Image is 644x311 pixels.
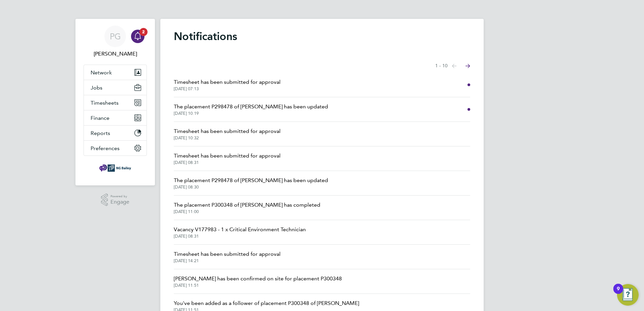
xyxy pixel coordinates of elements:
[174,299,359,307] span: You've been added as a follower of placement P300348 of [PERSON_NAME]
[139,28,148,36] span: 2
[174,103,328,116] a: The placement P298478 of [PERSON_NAME] has been updated[DATE] 10:19
[174,275,342,288] a: [PERSON_NAME] has been confirmed on site for placement P300348[DATE] 11:51
[131,26,144,47] a: 2
[110,32,121,41] span: PG
[84,50,147,58] span: Phil Garland
[84,80,147,95] button: Jobs
[84,126,147,140] button: Reports
[91,84,102,91] span: Jobs
[174,103,328,111] span: The placement P298478 of [PERSON_NAME] has been updated
[174,152,281,165] a: Timesheet has been submitted for approval[DATE] 08:31
[84,65,147,80] button: Network
[174,258,281,264] span: [DATE] 14:21
[75,19,155,185] nav: Main navigation
[174,250,281,258] span: Timesheet has been submitted for approval
[174,152,281,160] span: Timesheet has been submitted for approval
[110,199,129,205] span: Engage
[84,110,147,125] button: Finance
[174,209,320,214] span: [DATE] 11:00
[174,30,470,43] h1: Notifications
[101,194,130,206] a: Powered byEngage
[174,78,281,86] span: Timesheet has been submitted for approval
[84,163,147,173] a: Go to home page
[174,176,328,190] a: The placement P298478 of [PERSON_NAME] has been updated[DATE] 08:30
[91,69,112,76] span: Network
[174,184,328,190] span: [DATE] 08:30
[174,201,320,209] span: The placement P300348 of [PERSON_NAME] has completed
[91,115,109,121] span: Finance
[91,145,120,151] span: Preferences
[174,111,328,116] span: [DATE] 10:19
[174,86,281,92] span: [DATE] 07:13
[110,194,129,199] span: Powered by
[84,95,147,110] button: Timesheets
[174,226,306,234] span: Vacancy V177983 - 1 x Critical Environment Technician
[99,163,131,173] img: ngbailey-logo-retina.png
[174,250,281,264] a: Timesheet has been submitted for approval[DATE] 14:21
[174,226,306,239] a: Vacancy V177983 - 1 x Critical Environment Technician[DATE] 08:31
[84,26,147,58] a: PG[PERSON_NAME]
[174,160,281,165] span: [DATE] 08:31
[174,275,342,283] span: [PERSON_NAME] has been confirmed on site for placement P300348
[91,100,119,106] span: Timesheets
[617,284,639,306] button: Open Resource Center, 9 new notifications
[174,78,281,92] a: Timesheet has been submitted for approval[DATE] 07:13
[174,176,328,184] span: The placement P298478 of [PERSON_NAME] has been updated
[174,127,281,135] span: Timesheet has been submitted for approval
[174,135,281,141] span: [DATE] 10:32
[174,127,281,141] a: Timesheet has been submitted for approval[DATE] 10:32
[174,283,342,288] span: [DATE] 11:51
[174,234,306,239] span: [DATE] 08:31
[91,130,110,136] span: Reports
[435,59,470,73] nav: Select page of notifications list
[84,141,147,155] button: Preferences
[435,63,448,69] span: 1 - 10
[617,289,620,298] div: 9
[174,201,320,214] a: The placement P300348 of [PERSON_NAME] has completed[DATE] 11:00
